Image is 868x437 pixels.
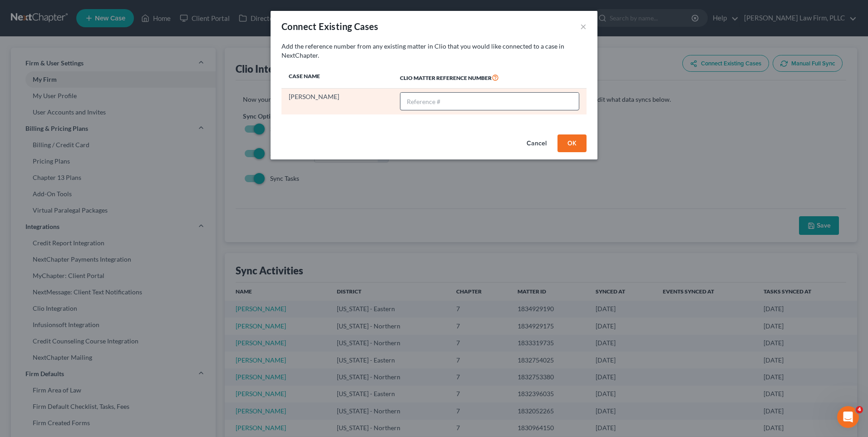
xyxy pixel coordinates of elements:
[580,21,587,32] button: ×
[837,406,859,428] iframe: Intercom live chat
[557,134,587,153] button: OK
[281,42,587,60] p: Add the reference number from any existing matter in Clio that you would like connected to a case...
[400,93,579,110] input: Reference #
[393,67,587,88] th: Clio Matter Reference Number
[519,134,554,153] button: Cancel
[281,88,393,114] td: [PERSON_NAME]
[281,67,393,88] th: Case Name
[856,406,863,413] span: 4
[281,20,379,33] div: Connect Existing Cases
